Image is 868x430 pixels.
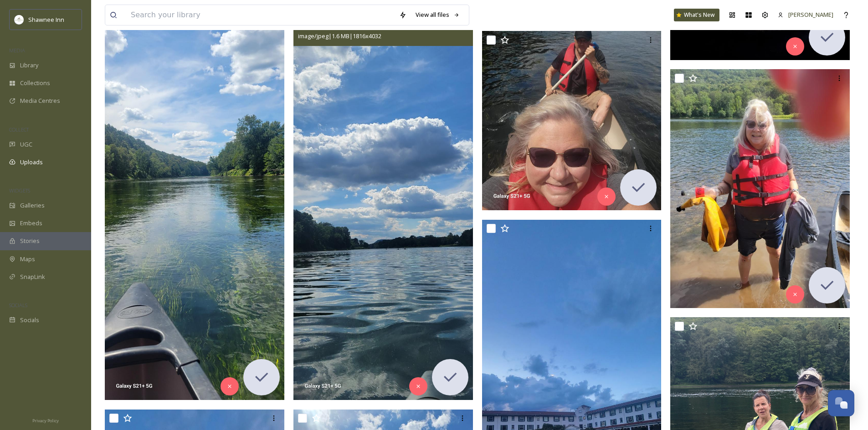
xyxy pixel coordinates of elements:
[32,415,59,425] a: Privacy Policy
[9,302,27,309] span: SOCIALS
[20,316,39,324] span: Socials
[9,126,29,133] span: COLLECT
[20,219,42,228] span: Embeds
[482,31,662,210] img: ext_1756952156.906204_Anniernvz@verizon.net-20250828_131457.jpg
[20,158,43,167] span: Uploads
[293,2,473,400] img: ext_1756952186.944962_Anniernvz@verizon.net-20250828_144101.jpg
[9,47,25,54] span: MEDIA
[20,237,40,245] span: Stories
[28,15,64,24] span: Shawnee Inn
[411,6,464,24] a: View all files
[126,5,395,25] input: Search your library
[298,32,381,40] span: image/jpeg | 1.6 MB | 1816 x 4032
[773,6,838,24] a: [PERSON_NAME]
[20,273,45,281] span: SnapLink
[828,390,854,416] button: Open Chat
[9,187,30,194] span: WIDGETS
[15,15,24,24] img: shawnee-300x300.jpg
[20,140,32,149] span: UGC
[32,418,59,424] span: Privacy Policy
[20,79,50,87] span: Collections
[20,61,38,70] span: Library
[670,69,850,308] img: ext_1756952156.906544_Anniernvz@verizon.net-IMG_20250828_175653.jpg
[20,255,35,263] span: Maps
[105,2,284,400] img: ext_1756952258.719787_Anniernvz@verizon.net-20250828_131813.jpg
[674,9,719,21] a: What's New
[20,201,45,210] span: Galleries
[20,96,60,105] span: Media Centres
[788,10,833,19] span: [PERSON_NAME]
